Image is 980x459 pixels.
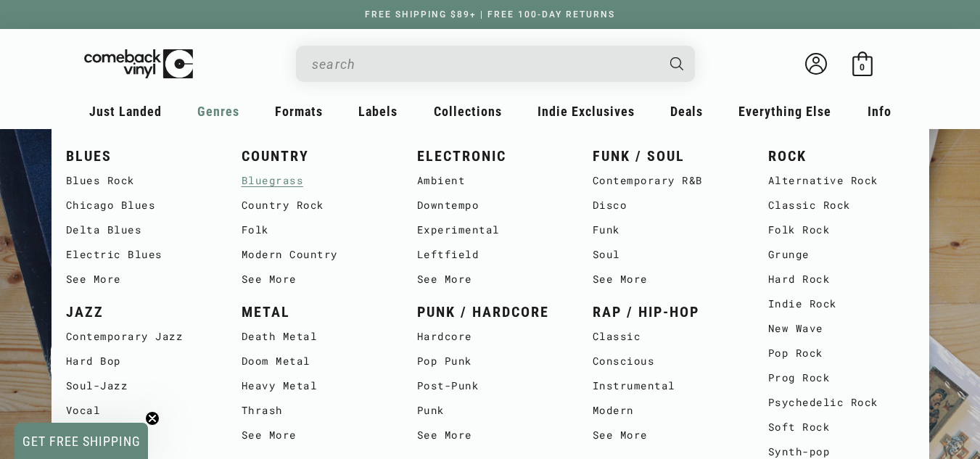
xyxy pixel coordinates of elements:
[593,423,739,447] a: See More
[593,267,739,291] a: See More
[768,267,915,291] a: Hard Rock
[358,104,398,119] span: Labels
[417,349,564,373] a: Pop Punk
[242,373,388,398] a: Heavy Metal
[768,144,915,168] a: ROCK
[417,193,564,218] a: Downtempo
[242,398,388,423] a: Thrash
[593,300,739,324] a: RAP / HIP-HOP
[670,104,703,119] span: Deals
[860,62,865,73] span: 0
[66,300,213,324] a: JAZZ
[417,423,564,447] a: See More
[434,104,502,119] span: Collections
[312,49,656,79] input: When autocomplete results are available use up and down arrows to review and enter to select
[738,104,831,119] span: Everything Else
[768,341,915,365] a: Pop Rock
[768,316,915,341] a: New Wave
[417,144,564,168] a: ELECTRONIC
[768,242,915,267] a: Grunge
[593,242,739,267] a: Soul
[417,398,564,423] a: Punk
[66,168,213,193] a: Blues Rock
[242,193,388,218] a: Country Rock
[66,218,213,242] a: Delta Blues
[593,193,739,218] a: Disco
[242,218,388,242] a: Folk
[242,349,388,373] a: Doom Metal
[242,300,388,324] a: METAL
[768,390,915,415] a: Psychedelic Rock
[768,291,915,316] a: Indie Rock
[66,324,213,349] a: Contemporary Jazz
[66,267,213,291] a: See More
[593,144,739,168] a: FUNK / SOUL
[22,434,141,449] span: GET FREE SHIPPING
[417,300,564,324] a: PUNK / HARDCORE
[593,349,739,373] a: Conscious
[66,193,213,218] a: Chicago Blues
[89,104,162,119] span: Just Landed
[593,373,739,398] a: Instrumental
[593,218,739,242] a: Funk
[242,324,388,349] a: Death Metal
[768,365,915,390] a: Prog Rock
[242,144,388,168] a: COUNTRY
[242,423,388,447] a: See More
[593,398,739,423] a: Modern
[768,168,915,193] a: Alternative Rock
[66,349,213,373] a: Hard Bop
[768,218,915,242] a: Folk Rock
[242,168,388,193] a: Bluegrass
[350,9,630,20] a: FREE SHIPPING $89+ | FREE 100-DAY RETURNS
[868,104,892,119] span: Info
[417,373,564,398] a: Post-Punk
[768,193,915,218] a: Classic Rock
[15,423,148,459] div: GET FREE SHIPPINGClose teaser
[417,267,564,291] a: See More
[275,104,323,119] span: Formats
[657,46,696,82] button: Search
[66,144,213,168] a: BLUES
[145,411,160,426] button: Close teaser
[768,415,915,439] a: Soft Rock
[417,324,564,349] a: Hardcore
[66,398,213,423] a: Vocal
[593,324,739,349] a: Classic
[197,104,239,119] span: Genres
[538,104,635,119] span: Indie Exclusives
[296,46,695,82] div: Search
[593,168,739,193] a: Contemporary R&B
[66,373,213,398] a: Soul-Jazz
[66,242,213,267] a: Electric Blues
[417,218,564,242] a: Experimental
[242,242,388,267] a: Modern Country
[417,168,564,193] a: Ambient
[417,242,564,267] a: Leftfield
[242,267,388,291] a: See More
